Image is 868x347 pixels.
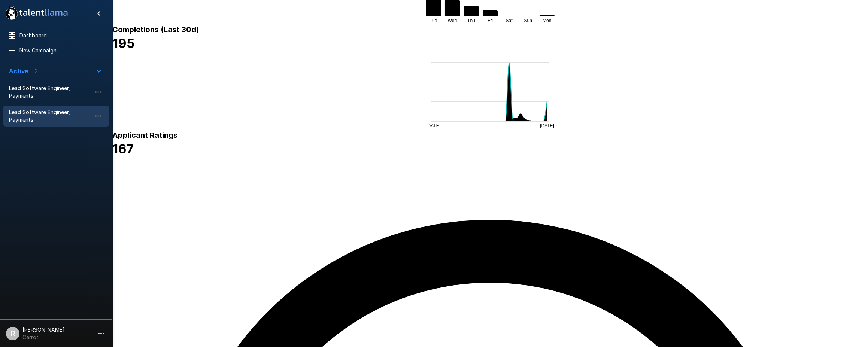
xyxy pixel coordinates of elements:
tspan: Tue [430,18,437,23]
tspan: Mon [543,18,551,23]
b: Applicant Ratings [112,131,177,140]
tspan: Sun [524,18,532,23]
tspan: [DATE] [426,123,440,128]
tspan: [DATE] [540,123,554,128]
b: 167 [112,141,134,156]
b: Completions (Last 30d) [112,25,199,34]
b: 195 [112,36,135,51]
tspan: Wed [448,18,457,23]
tspan: Fri [488,18,493,23]
tspan: Sat [506,18,513,23]
tspan: Thu [467,18,475,23]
